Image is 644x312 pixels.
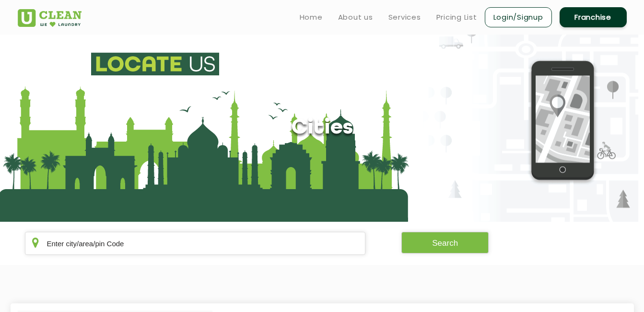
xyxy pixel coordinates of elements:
input: Enter city/area/pin Code [25,232,366,255]
a: Login/Signup [485,7,552,27]
h1: Cities [291,116,353,141]
button: Search [401,232,489,253]
a: About us [338,12,373,23]
a: Pricing List [436,12,477,23]
a: Franchise [560,7,627,27]
a: Services [388,12,421,23]
a: Home [300,12,323,23]
img: UClean Laundry and Dry Cleaning [18,9,82,27]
